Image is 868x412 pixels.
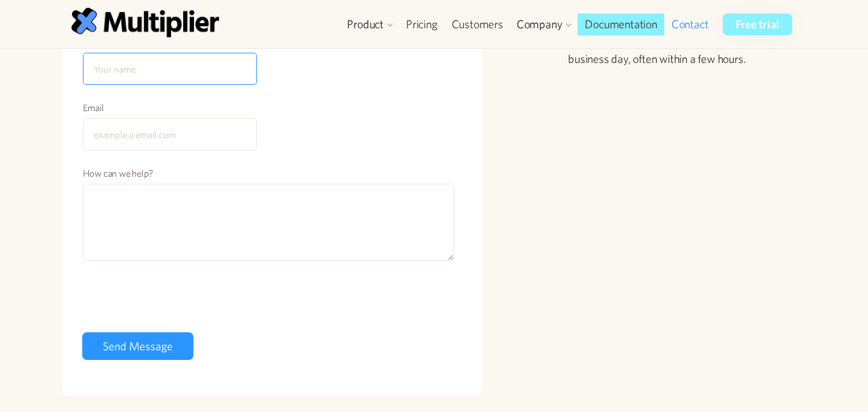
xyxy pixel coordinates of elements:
div: Company [517,17,563,32]
div: Product [341,13,399,35]
div: Product [347,17,384,32]
label: Email [83,102,257,114]
input: example@email.com [83,118,257,150]
a: Pricing [399,13,445,35]
iframe: reCAPTCHA [82,277,278,327]
label: How can we help? [83,167,455,180]
input: Send Message [82,332,193,360]
form: Contact Form [82,35,462,365]
a: Contact [664,13,716,35]
a: Free trial [723,13,792,35]
a: Documentation [578,13,664,35]
input: Your name [83,53,257,85]
div: Company [510,13,578,35]
a: Customers [445,13,510,35]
